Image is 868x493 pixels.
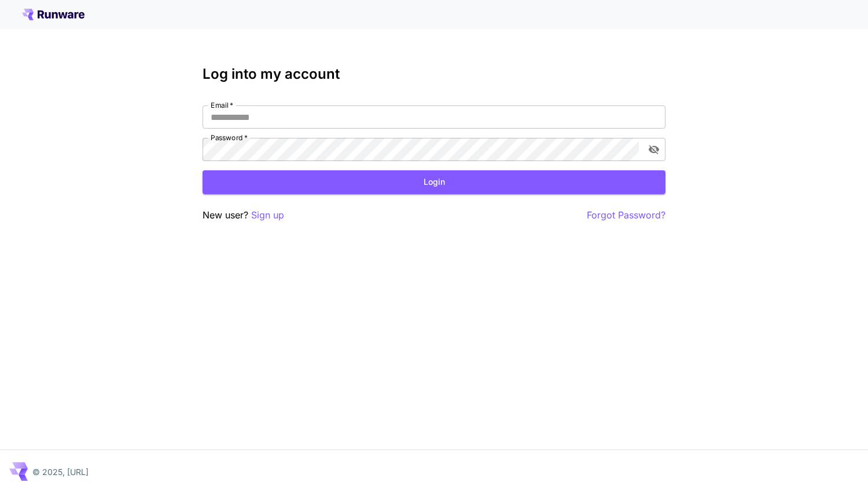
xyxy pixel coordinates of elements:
[203,66,665,82] h3: Log into my account
[203,208,284,222] p: New user?
[211,133,248,143] label: Password
[587,208,665,222] button: Forgot Password?
[203,170,665,194] button: Login
[211,100,233,110] label: Email
[643,139,664,160] button: toggle password visibility
[251,208,284,222] button: Sign up
[32,466,89,478] p: © 2025, [URL]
